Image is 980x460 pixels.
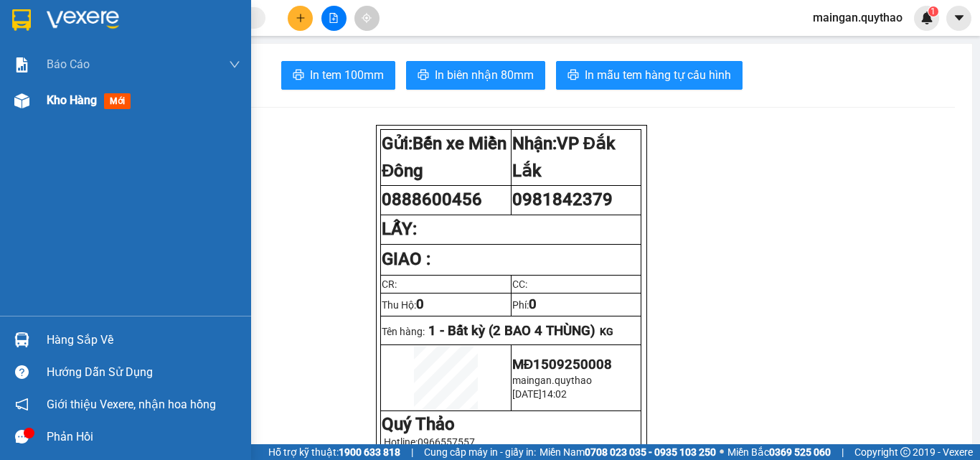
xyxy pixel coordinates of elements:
div: Hàng sắp về [47,329,240,351]
span: 0 [529,296,537,312]
span: 0888600456 [382,189,482,210]
span: In mẫu tem hàng tự cấu hình [585,66,731,84]
strong: LẤY: [382,219,417,239]
span: message [15,430,29,443]
div: 380.000 [11,75,115,93]
span: VP Đắk Lắk [512,133,616,181]
div: 0981842379 [123,47,223,67]
span: aim [362,13,372,23]
span: KG [600,326,613,337]
span: Hỗ trợ kỹ thuật: [268,444,400,460]
span: copyright [900,447,910,457]
td: Thu Hộ: [381,293,512,316]
span: 1 [930,6,936,17]
span: caret-down [953,11,966,24]
span: plus [296,13,306,23]
span: mới [104,93,131,109]
span: file-add [329,13,339,23]
strong: Quý Thảo [382,414,455,434]
img: logo-vxr [12,9,31,31]
span: Cung cấp máy in - giấy in: [424,444,536,460]
strong: 1900 633 818 [339,446,400,458]
td: CR: [381,275,512,293]
span: Kho hàng [47,93,97,107]
span: 0966557557 [418,436,475,448]
div: Bến xe Miền Đông [12,12,113,47]
span: Nhận: [123,14,157,29]
button: printerIn biên nhận 80mm [406,61,545,90]
td: CC: [511,275,641,293]
div: 0888600456 [12,47,113,67]
span: | [411,444,413,460]
button: aim [354,6,380,31]
span: MĐ1509250008 [512,357,612,372]
span: Miền Nam [540,444,716,460]
strong: Nhận: [512,133,616,181]
span: 0 [416,296,424,312]
button: printerIn tem 100mm [281,61,395,90]
span: 14:02 [542,388,567,400]
span: Bến xe Miền Đông [382,133,507,181]
strong: Gửi: [382,133,507,181]
span: In biên nhận 80mm [435,66,534,84]
span: Báo cáo [47,55,90,73]
div: Phản hồi [47,426,240,448]
span: printer [418,69,429,83]
span: [DATE] [512,388,542,400]
span: Hotline: [384,436,475,448]
button: printerIn mẫu tem hàng tự cấu hình [556,61,743,90]
span: Giới thiệu Vexere, nhận hoa hồng [47,395,216,413]
div: Tên hàng: 2 BAO 4 THÙNG ( : 1 ) [12,101,223,137]
span: Gửi: [12,14,34,29]
div: Hướng dẫn sử dụng [47,362,240,383]
span: ⚪️ [720,449,724,455]
span: maingan.quythao [512,375,592,386]
button: plus [288,6,313,31]
strong: 0708 023 035 - 0935 103 250 [585,446,716,458]
strong: 0369 525 060 [769,446,831,458]
img: warehouse-icon [14,332,29,347]
span: CR : [11,77,33,92]
img: solution-icon [14,57,29,72]
span: In tem 100mm [310,66,384,84]
span: printer [567,69,579,83]
span: printer [293,69,304,83]
img: icon-new-feature [920,11,933,24]
span: 1 - Bất kỳ (2 BAO 4 THÙNG) [428,323,595,339]
img: warehouse-icon [14,93,29,108]
span: down [229,59,240,70]
sup: 1 [928,6,938,17]
span: maingan.quythao [801,9,914,27]
div: VP Đắk Lắk [123,12,223,47]
span: | [842,444,844,460]
span: notification [15,398,29,411]
span: Miền Bắc [727,444,831,460]
strong: GIAO : [382,249,430,269]
td: Phí: [511,293,641,316]
button: caret-down [946,6,971,31]
button: file-add [321,6,347,31]
p: Tên hàng: [382,323,640,339]
span: question-circle [15,365,29,379]
span: 0981842379 [512,189,613,210]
